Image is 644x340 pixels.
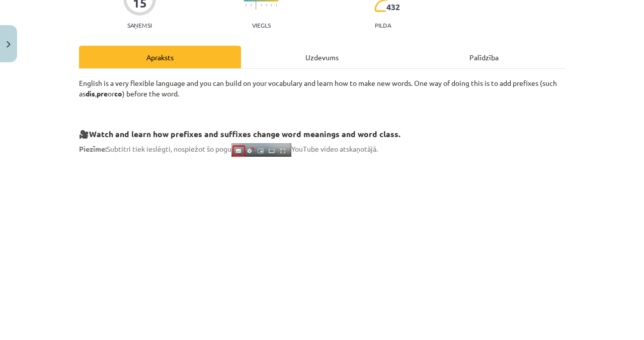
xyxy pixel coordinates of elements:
[86,89,95,98] b: dis
[271,4,272,7] img: icon-short-line-57e1e144782c952c97e751825c79c345078a6d821885a25fce030b3d8c18986b.svg
[79,78,565,99] p: English is a very flexible language and you can build on your vocabulary and learn how to make ne...
[251,4,252,7] img: icon-short-line-57e1e144782c952c97e751825c79c345078a6d821885a25fce030b3d8c18986b.svg
[386,3,400,12] span: 432
[89,129,400,139] strong: Watch and learn how prefixes and suffixes change word meanings and word class.
[79,46,241,68] div: Apraksts
[79,122,565,140] h3: 🎥
[114,89,122,98] b: co
[123,22,156,29] p: Saņemsi
[7,41,11,48] img: icon-close-lesson-0947bae3869378f0d4975bcd49f059093ad1ed9edebbc8119c70593378902aed.svg
[252,22,271,29] p: Viegls
[97,89,108,98] b: pre
[261,4,262,7] img: icon-short-line-57e1e144782c952c97e751825c79c345078a6d821885a25fce030b3d8c18986b.svg
[241,46,403,68] div: Uzdevums
[403,46,565,68] div: Palīdzība
[79,144,378,153] span: Subtitri tiek ieslēgti, nospiežot šo pogu YouTube video atskaņotājā.
[246,4,247,7] img: icon-short-line-57e1e144782c952c97e751825c79c345078a6d821885a25fce030b3d8c18986b.svg
[266,4,267,7] img: icon-short-line-57e1e144782c952c97e751825c79c345078a6d821885a25fce030b3d8c18986b.svg
[79,144,107,153] strong: Piezīme:
[276,4,277,7] img: icon-short-line-57e1e144782c952c97e751825c79c345078a6d821885a25fce030b3d8c18986b.svg
[375,22,391,29] p: pilda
